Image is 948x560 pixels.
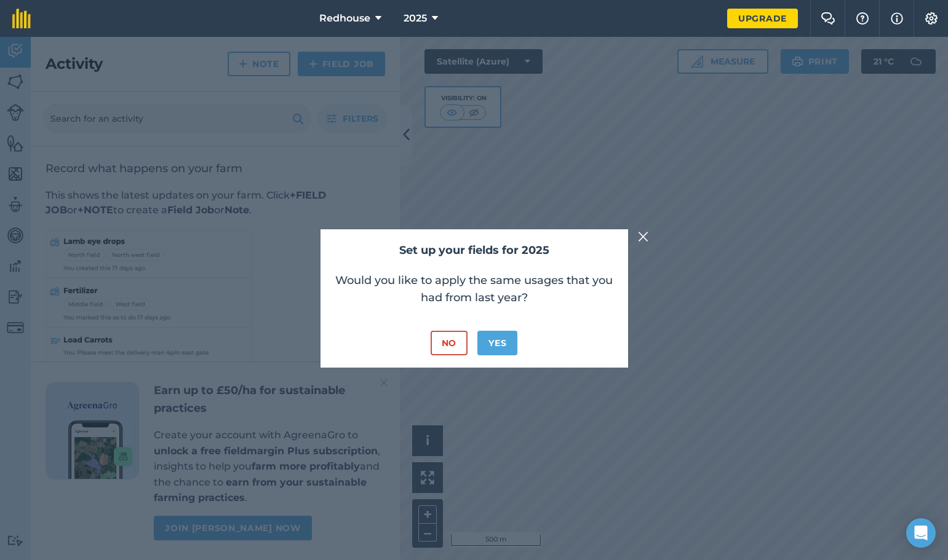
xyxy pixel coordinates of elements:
[924,12,939,25] img: A cog icon
[333,242,616,259] h2: Set up your fields for 2025
[319,11,370,26] span: Redhouse
[333,272,616,306] p: Would you like to apply the same usages that you had from last year?
[404,11,427,26] span: 2025
[906,518,936,548] div: Open Intercom Messenger
[855,12,870,25] img: A question mark icon
[431,331,468,355] button: No
[638,229,649,244] img: svg+xml;base64,PHN2ZyB4bWxucz0iaHR0cDovL3d3dy53My5vcmcvMjAwMC9zdmciIHdpZHRoPSIyMiIgaGVpZ2h0PSIzMC...
[12,9,31,28] img: fieldmargin Logo
[821,12,835,25] img: Two speech bubbles overlapping with the left bubble in the forefront
[477,331,517,355] button: Yes
[727,9,798,28] a: Upgrade
[891,11,903,26] img: svg+xml;base64,PHN2ZyB4bWxucz0iaHR0cDovL3d3dy53My5vcmcvMjAwMC9zdmciIHdpZHRoPSIxNyIgaGVpZ2h0PSIxNy...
